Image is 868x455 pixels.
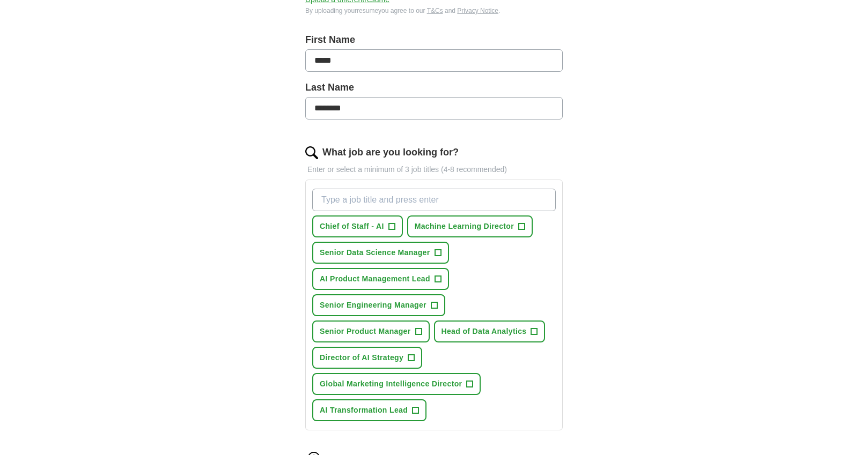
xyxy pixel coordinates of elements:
button: Machine Learning Director [407,215,533,237]
button: Senior Data Science Manager [312,242,449,264]
p: Enter or select a minimum of 3 job titles (4-8 recommended) [305,164,563,175]
span: Senior Product Manager [320,326,411,337]
span: Director of AI Strategy [320,352,403,363]
span: AI Product Management Lead [320,273,430,285]
button: Senior Product Manager [312,320,430,342]
img: search.png [305,146,318,159]
button: AI Transformation Lead [312,399,426,421]
span: Head of Data Analytics [442,326,527,337]
span: Senior Data Science Manager [320,247,430,258]
span: Global Marketing Intelligence Director [320,378,462,390]
button: AI Product Management Lead [312,268,449,290]
button: Chief of Staff - AI [312,215,403,237]
button: Director of AI Strategy [312,347,422,369]
span: AI Transformation Lead [320,405,408,416]
label: First Name [305,33,563,47]
input: Type a job title and press enter [312,189,556,211]
span: Senior Engineering Manager [320,300,426,311]
button: Senior Engineering Manager [312,294,445,316]
label: What job are you looking for? [322,145,459,160]
a: Privacy Notice [457,7,498,14]
label: Last Name [305,80,563,95]
button: Global Marketing Intelligence Director [312,373,481,395]
div: By uploading your resume you agree to our and . [305,6,563,16]
button: Head of Data Analytics [434,320,546,342]
span: Chief of Staff - AI [320,221,384,232]
span: Machine Learning Director [415,221,514,232]
a: T&Cs [427,7,443,14]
